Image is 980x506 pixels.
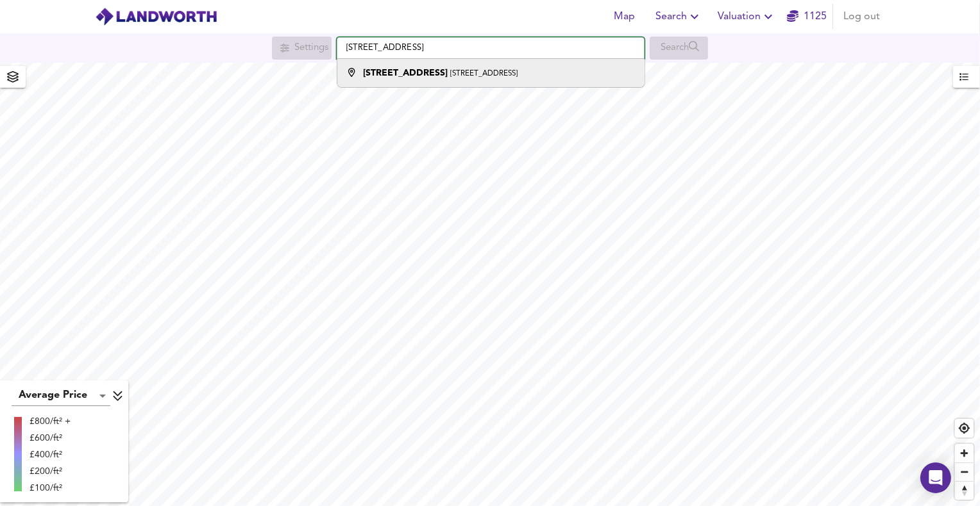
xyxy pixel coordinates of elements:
div: Open Intercom Messenger [920,462,951,493]
span: Map [609,8,640,26]
div: Search for a location first or explore the map [650,37,708,60]
div: £600/ft² [30,432,71,445]
button: Valuation [713,4,781,29]
button: Map [604,4,645,29]
div: £200/ft² [30,465,71,478]
button: Search [650,4,707,29]
button: Zoom in [955,444,974,462]
strong: [STREET_ADDRESS] [363,69,448,78]
span: Zoom out [955,463,974,481]
span: Search [655,8,702,26]
input: Enter a location... [337,37,645,59]
span: Valuation [718,8,776,26]
button: Zoom out [955,462,974,481]
a: 1125 [787,8,827,26]
button: Log out [838,4,885,29]
span: Log out [843,8,880,26]
div: Search for a location first or explore the map [272,37,332,60]
button: Find my location [955,419,974,437]
button: 1125 [786,4,827,29]
div: £800/ft² + [30,415,71,428]
div: Average Price [12,386,110,406]
small: [STREET_ADDRESS] [450,70,518,78]
div: £400/ft² [30,448,71,461]
img: logo [95,7,217,26]
button: Reset bearing to north [955,481,974,500]
div: £100/ft² [30,482,71,494]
